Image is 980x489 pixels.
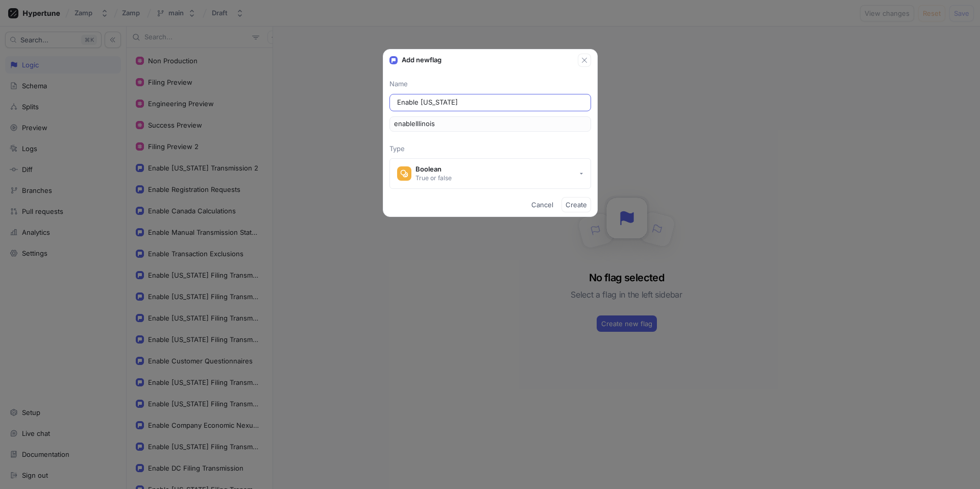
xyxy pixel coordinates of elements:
[397,97,583,108] input: Enter a name for this flag
[415,165,452,174] div: Boolean
[527,197,557,212] button: Cancel
[402,55,442,65] p: Add new flag
[561,197,591,212] button: Create
[531,202,553,208] span: Cancel
[389,79,591,89] p: Name
[566,202,587,208] span: Create
[389,144,591,154] p: Type
[415,174,452,182] div: True or false
[389,158,591,189] button: BooleanTrue or false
